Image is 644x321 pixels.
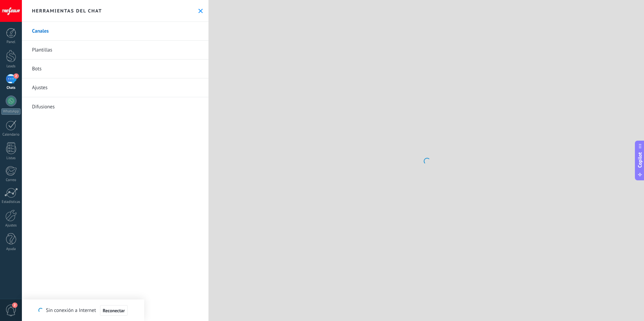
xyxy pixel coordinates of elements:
[1,86,21,90] div: Chats
[1,223,21,228] div: Ajustes
[100,305,128,316] button: Reconectar
[22,78,208,97] a: Ajustes
[32,8,102,14] h2: Herramientas del chat
[1,156,21,160] div: Listas
[1,40,21,44] div: Panel
[22,41,208,60] a: Plantillas
[1,64,21,69] div: Leads
[38,305,127,316] div: Sin conexión a Internet
[22,97,208,116] a: Difusiones
[22,60,208,78] a: Bots
[103,308,125,313] span: Reconectar
[1,247,21,251] div: Ayuda
[1,133,21,137] div: Calendario
[1,108,21,115] div: WhatsApp
[1,200,21,204] div: Estadísticas
[1,178,21,182] div: Correo
[12,302,18,308] span: 2
[13,73,19,79] span: 2
[22,22,208,41] a: Canales
[637,152,643,168] span: Copilot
